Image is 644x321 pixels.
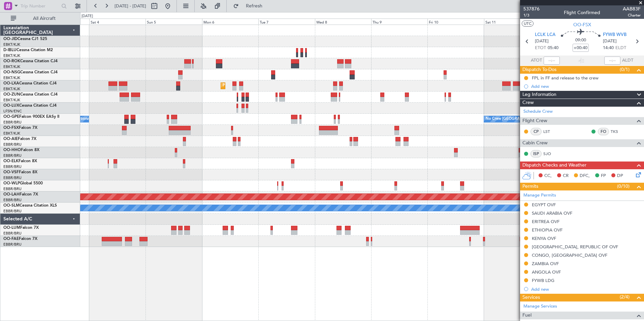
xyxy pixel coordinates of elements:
[3,131,20,136] a: EBKT/KJK
[580,173,590,179] span: DFC,
[3,181,43,185] a: OO-WLPGlobal 5500
[522,312,532,319] span: Fuel
[3,93,58,97] a: OO-ZUNCessna Citation CJ4
[3,37,47,41] a: OO-JIDCessna CJ1 525
[601,173,606,179] span: FP
[3,159,19,163] span: OO-ELK
[3,226,39,230] a: OO-LUMFalcon 7X
[89,19,146,25] div: Sat 4
[522,183,538,190] span: Permits
[3,42,20,47] a: EBKT/KJK
[3,59,58,63] a: OO-ROKCessna Citation CJ4
[522,294,540,301] span: Services
[543,129,558,135] a: LST
[3,175,22,180] a: EBBR/BRU
[3,192,20,197] span: OO-LAH
[620,66,630,73] span: (0/1)
[146,19,202,25] div: Sun 5
[532,269,561,275] div: ANGOLA OVF
[3,237,37,241] a: OO-FAEFalcon 7X
[3,115,59,119] a: OO-GPEFalcon 900EX EASy II
[531,83,641,89] div: Add new
[532,236,556,241] div: KENYA OVF
[484,19,540,25] div: Sat 11
[3,64,20,69] a: EBKT/KJK
[532,202,556,208] div: EGYPT OVF
[3,181,20,185] span: OO-WLP
[3,226,20,230] span: OO-LUM
[603,38,617,45] span: [DATE]
[522,21,534,27] button: UTC
[3,137,36,141] a: OO-AIEFalcon 7X
[575,37,586,44] span: 09:00
[3,170,37,174] a: OO-VSFFalcon 8X
[3,75,20,80] a: EBKT/KJK
[223,81,301,91] div: Planned Maint Kortrijk-[GEOGRAPHIC_DATA]
[544,173,552,179] span: CC,
[3,186,22,191] a: EBBR/BRU
[531,57,542,64] span: ATOT
[3,192,38,197] a: OO-LAHFalcon 7X
[544,57,560,65] input: --:--
[3,237,19,241] span: OO-FAE
[523,108,553,115] a: Schedule Crew
[3,53,20,58] a: EBKT/KJK
[523,192,556,199] a: Manage Permits
[3,231,22,236] a: EBBR/BRU
[535,32,555,38] span: LCLK LCA
[522,66,556,74] span: Dispatch To-Dos
[3,204,57,208] a: OO-SLMCessna Citation XLS
[115,3,146,9] span: [DATE] - [DATE]
[3,209,22,214] a: EBBR/BRU
[3,86,20,92] a: EBKT/KJK
[532,261,559,266] div: ZAMBIA OVF
[620,293,630,300] span: (2/4)
[3,126,19,130] span: OO-FSX
[532,210,572,216] div: SAUDI ARABIA OVF
[3,81,19,85] span: OO-LXA
[315,19,371,25] div: Wed 8
[530,150,542,157] div: ISP
[622,57,633,64] span: ALDT
[3,104,57,108] a: OO-LUXCessna Citation CJ4
[522,139,548,147] span: Cabin Crew
[3,198,22,203] a: EBBR/BRU
[563,173,569,179] span: CR
[202,19,258,25] div: Mon 6
[3,70,58,74] a: OO-NSGCessna Citation CJ4
[3,153,22,158] a: EBBR/BRU
[523,12,540,18] span: 1/3
[3,37,18,41] span: OO-JID
[3,81,57,85] a: OO-LXACessna Citation CJ4
[3,120,22,125] a: EBBR/BRU
[3,98,20,103] a: EBKT/KJK
[3,126,37,130] a: OO-FSXFalcon 7X
[564,9,600,16] div: Flight Confirmed
[523,303,557,310] a: Manage Services
[611,129,626,135] a: TKS
[603,32,626,38] span: FYWB WVB
[3,104,19,108] span: OO-LUX
[3,148,21,152] span: OO-HHO
[3,137,18,141] span: OO-AIE
[3,48,53,52] a: D-IBLUCessna Citation M2
[615,45,626,51] span: ELDT
[230,1,270,11] button: Refresh
[3,59,20,63] span: OO-ROK
[3,164,22,169] a: EBBR/BRU
[531,286,641,292] div: Add new
[3,48,17,52] span: D-IBLU
[522,117,547,125] span: Flight Crew
[18,16,71,21] span: All Aircraft
[3,70,20,74] span: OO-NSG
[522,99,534,107] span: Crew
[623,5,641,12] span: AAB83F
[21,1,59,11] input: Trip Number
[617,183,630,190] span: (0/10)
[530,128,542,135] div: CP
[532,252,607,258] div: CONGO, [GEOGRAPHIC_DATA] OVF
[3,142,22,147] a: EBBR/BRU
[7,13,73,24] button: All Aircraft
[623,12,641,18] span: Charter
[522,162,586,169] span: Dispatch Checks and Weather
